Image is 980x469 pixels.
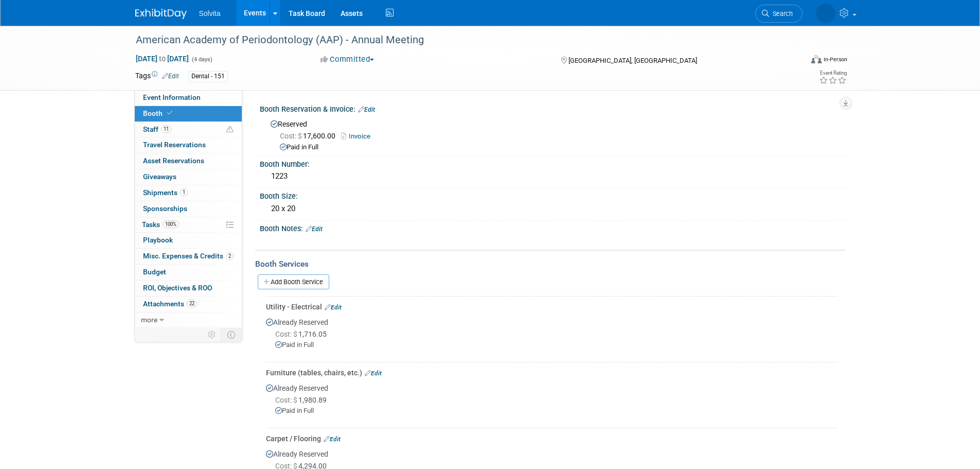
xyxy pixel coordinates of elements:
td: Personalize Event Tab Strip [203,328,221,341]
div: Utility - Electrical [266,302,838,312]
span: ROI, Objectives & ROO [143,284,212,292]
span: Search [769,10,793,18]
span: Event Information [143,93,201,101]
a: Edit [365,370,382,377]
span: 17,600.00 [280,132,340,140]
div: Reserved [268,116,838,152]
span: Staff [143,125,171,133]
img: Format-Inperson.png [811,55,822,63]
a: ROI, Objectives & ROO [135,281,242,296]
a: Edit [162,73,179,80]
a: Event Information [135,90,242,106]
span: Cost: $ [275,330,298,338]
a: Misc. Expenses & Credits2 [135,249,242,264]
a: Add Booth Service [258,274,329,289]
span: Booth [143,109,174,117]
span: 2 [226,252,234,260]
div: In-Person [823,56,847,63]
a: Invoice [341,132,376,140]
a: Staff11 [135,122,242,137]
a: Attachments22 [135,297,242,312]
span: Cost: $ [280,132,303,140]
span: Shipments [143,188,188,197]
div: Already Reserved [266,378,838,424]
a: Giveaways [135,169,242,185]
span: 1 [180,188,188,196]
div: Paid in Full [280,143,838,152]
a: more [135,312,242,328]
span: 22 [187,300,197,307]
a: Edit [325,304,342,311]
div: Booth Number: [260,157,845,169]
a: Budget [135,265,242,280]
span: Travel Reservations [143,141,206,149]
span: Potential Scheduling Conflict -- at least one attendee is tagged in another overlapping event. [226,125,234,134]
a: Edit [358,106,375,113]
div: Booth Notes: [260,221,845,234]
div: Dental - 151 [188,71,228,82]
button: Committed [317,54,378,65]
span: Cost: $ [275,396,298,404]
a: Playbook [135,233,242,248]
div: Already Reserved [266,312,838,358]
div: Booth Reservation & Invoice: [260,101,845,115]
span: 1,980.89 [275,396,331,404]
span: Misc. Expenses & Credits [143,252,234,260]
span: 1,716.05 [275,330,331,338]
div: Paid in Full [275,340,838,350]
span: Budget [143,268,166,276]
span: 11 [161,125,171,133]
td: Tags [135,71,179,82]
a: Shipments1 [135,185,242,201]
img: ExhibitDay [135,9,187,19]
span: Asset Reservations [143,157,204,165]
div: Event Rating [819,71,847,76]
a: Search [755,5,803,23]
span: [GEOGRAPHIC_DATA], [GEOGRAPHIC_DATA] [568,57,697,64]
span: Sponsorships [143,204,187,213]
i: Booth reservation complete [167,110,172,116]
span: 100% [163,220,179,228]
span: [DATE] [DATE] [135,54,189,63]
a: Travel Reservations [135,137,242,153]
span: Playbook [143,236,173,244]
a: Tasks100% [135,217,242,233]
div: Booth Size: [260,188,845,201]
div: 20 x 20 [268,201,838,217]
div: Furniture (tables, chairs, etc.) [266,368,838,378]
div: Paid in Full [275,406,838,416]
div: Carpet / Flooring [266,433,838,444]
div: American Academy of Periodontology (AAP) - Annual Meeting [132,31,787,49]
a: Sponsorships [135,201,242,217]
span: more [141,316,157,324]
div: Event Format [742,54,848,69]
a: Booth [135,106,242,121]
span: (4 days) [191,56,212,63]
a: Asset Reservations [135,153,242,169]
div: Booth Services [255,258,845,270]
td: Toggle Event Tabs [221,328,242,341]
a: Edit [324,436,341,443]
img: Celeste Bombick [816,4,835,23]
span: Attachments [143,300,197,308]
span: Solvita [199,9,221,18]
span: Tasks [142,220,179,229]
span: to [157,55,167,63]
div: 1223 [268,168,838,184]
a: Edit [306,225,323,233]
span: Giveaways [143,172,176,181]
